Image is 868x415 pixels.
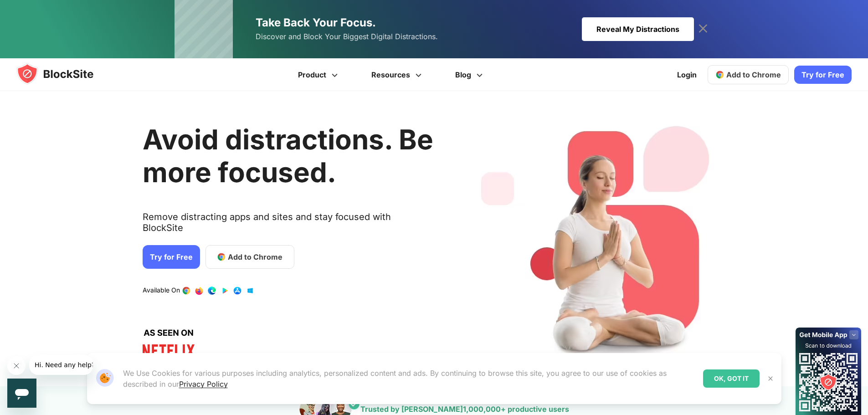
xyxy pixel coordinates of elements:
span: Add to Chrome [726,70,781,79]
a: Login [672,64,702,86]
a: Try for Free [143,245,200,269]
a: Resources [356,58,440,91]
span: Take Back Your Focus. [256,16,376,29]
iframe: Close message [7,357,26,375]
span: Discover and Block Your Biggest Digital Distractions. [256,30,438,43]
button: Close [765,373,776,384]
a: Blog [440,58,501,91]
span: Add to Chrome [228,251,282,262]
img: blocksite-icon.5d769676.svg [16,63,111,85]
div: Reveal My Distractions [582,17,694,41]
a: Add to Chrome [708,65,789,84]
a: Add to Chrome [205,245,294,269]
a: Product [282,58,356,91]
a: Privacy Policy [179,379,228,389]
img: Close [767,375,774,382]
img: chrome-icon.svg [715,70,724,79]
iframe: Button to launch messaging window [7,379,36,408]
iframe: Message from company [29,355,93,375]
a: Try for Free [794,66,852,84]
div: OK, GOT IT [703,369,760,388]
h1: Avoid distractions. Be more focused. [143,123,433,189]
span: Hi. Need any help? [5,6,66,14]
text: Available On [143,286,180,295]
p: We Use Cookies for various purposes including analytics, personalized content and ads. By continu... [123,368,696,389]
text: Remove distracting apps and sites and stay focused with BlockSite [143,211,433,241]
